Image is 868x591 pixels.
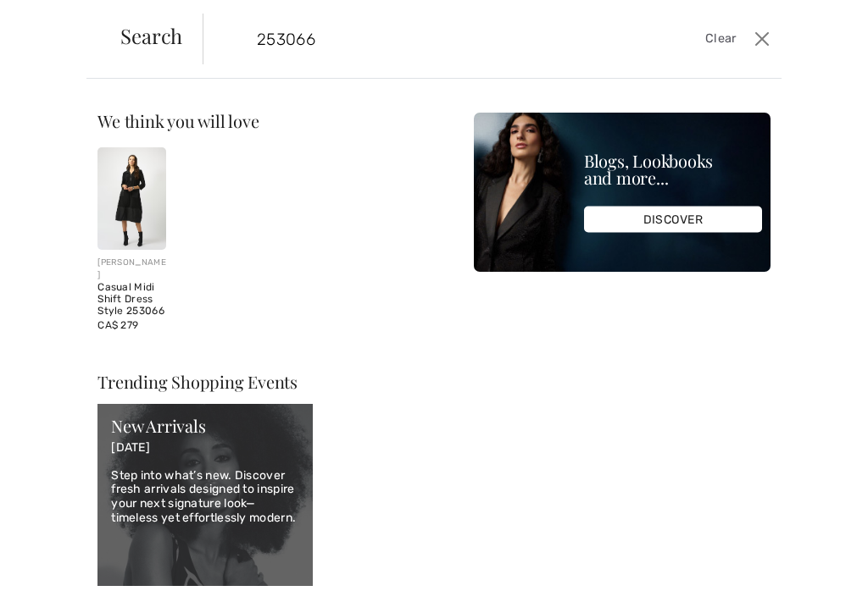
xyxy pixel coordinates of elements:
[474,113,771,272] img: Blogs, Lookbooks and more...
[120,25,182,46] span: Search
[111,441,299,456] p: [DATE]
[244,14,623,64] input: TYPE TO SEARCH
[39,12,74,27] span: Help
[111,417,299,434] div: New Arrivals
[584,152,762,186] div: Blogs, Lookbooks and more...
[97,282,166,317] div: Casual Midi Shift Dress Style 253066
[97,373,313,390] div: Trending Shopping Events
[705,30,737,48] span: Clear
[97,319,138,331] span: CA$ 279
[97,109,259,132] span: We think you will love
[584,207,762,233] div: DISCOVER
[111,469,299,526] p: Step into what’s new. Discover fresh arrivals designed to inspire your next signature look—timele...
[750,25,775,52] button: Close
[97,147,166,250] img: Casual Midi Shift Dress Style 253066. Black
[97,257,166,282] div: [PERSON_NAME]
